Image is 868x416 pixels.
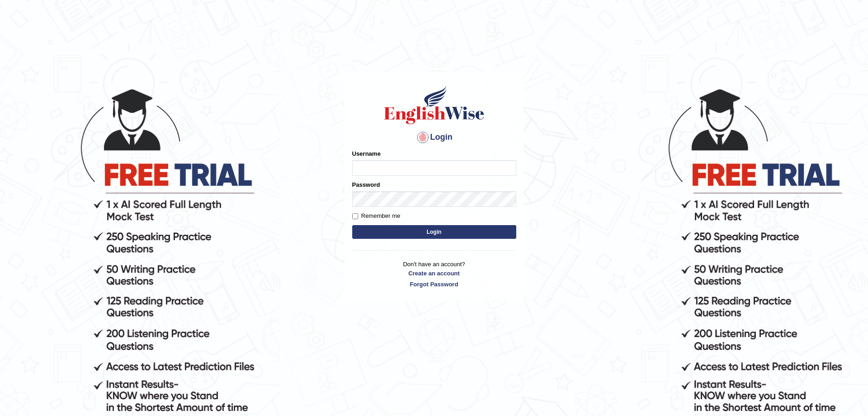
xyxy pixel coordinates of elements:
label: Remember me [352,211,401,221]
img: Logo of English Wise sign in for intelligent practice with AI [382,84,486,126]
a: Forgot Password [352,280,516,289]
button: Login [352,225,516,239]
input: Remember me [352,213,358,219]
label: Username [352,149,381,158]
p: Don't have an account? [352,260,516,288]
h4: Login [352,130,516,145]
label: Password [352,180,380,189]
a: Create an account [352,269,516,278]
